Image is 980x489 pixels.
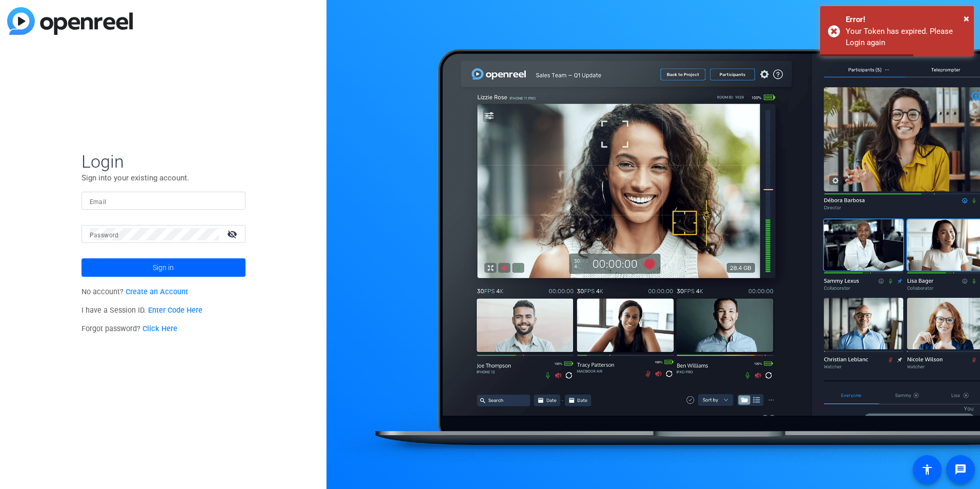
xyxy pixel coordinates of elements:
[81,288,189,296] span: No account?
[846,26,966,49] div: Your Token has expired. Please Login again
[90,198,107,206] mat-label: Email
[954,463,967,476] mat-icon: message
[81,151,246,172] span: Login
[90,232,119,239] mat-label: Password
[126,288,188,296] a: Create an Account
[964,12,969,25] span: ×
[90,195,237,207] input: Enter Email Address
[964,11,969,26] button: Close
[142,324,177,333] a: Click Here
[221,227,246,241] mat-icon: visibility_off
[81,306,203,315] span: I have a Session ID.
[921,463,933,476] mat-icon: accessibility
[846,14,966,26] div: Error!
[7,7,133,35] img: blue-gradient.svg
[81,172,246,184] p: Sign into your existing account.
[81,258,246,277] button: Sign in
[153,255,174,280] span: Sign in
[148,306,202,315] a: Enter Code Here
[81,324,178,333] span: Forgot password?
